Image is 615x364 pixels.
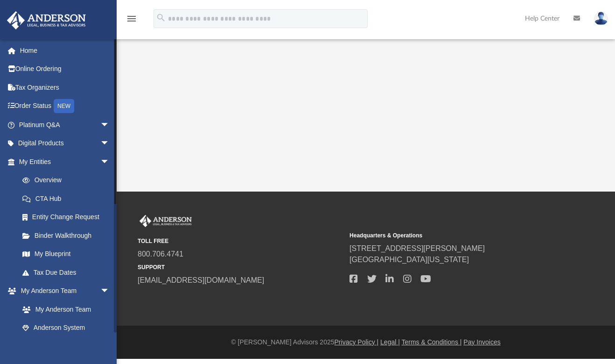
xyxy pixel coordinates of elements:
a: Tax Organizers [7,78,124,97]
a: My Anderson Teamarrow_drop_down [7,282,119,300]
a: CTA Hub [13,189,124,208]
span: arrow_drop_down [100,115,119,135]
img: Anderson Advisors Platinum Portal [138,215,194,227]
a: My Anderson Team [13,300,114,319]
a: Order StatusNEW [7,97,124,116]
a: [GEOGRAPHIC_DATA][US_STATE] [349,256,469,264]
a: Privacy Policy | [335,338,379,346]
a: Platinum Q&Aarrow_drop_down [7,115,124,134]
a: Entity Change Request [13,208,124,227]
span: arrow_drop_down [100,134,119,153]
img: Anderson Advisors Platinum Portal [4,11,89,29]
span: arrow_drop_down [100,152,119,171]
a: Tax Due Dates [13,263,124,282]
span: arrow_drop_down [100,282,119,301]
div: NEW [54,99,74,113]
a: 800.706.4741 [138,250,183,258]
a: menu [126,18,137,24]
div: © [PERSON_NAME] Advisors 2025 [117,337,615,347]
a: My Entitiesarrow_drop_down [7,152,124,171]
a: Pay Invoices [463,338,500,346]
a: Online Ordering [7,60,124,79]
i: search [156,13,166,23]
small: SUPPORT [138,263,343,271]
a: Terms & Conditions | [402,338,462,346]
a: Binder Walkthrough [13,226,124,245]
a: [STREET_ADDRESS][PERSON_NAME] [349,244,485,252]
a: Anderson System [13,319,119,337]
small: Headquarters & Operations [349,231,555,240]
a: Legal | [380,338,400,346]
a: Digital Productsarrow_drop_down [7,134,124,153]
img: User Pic [594,12,608,25]
a: [EMAIL_ADDRESS][DOMAIN_NAME] [138,276,264,284]
a: Home [7,41,124,60]
a: Overview [13,171,124,190]
small: TOLL FREE [138,237,343,245]
a: My Blueprint [13,245,119,264]
i: menu [126,13,137,24]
